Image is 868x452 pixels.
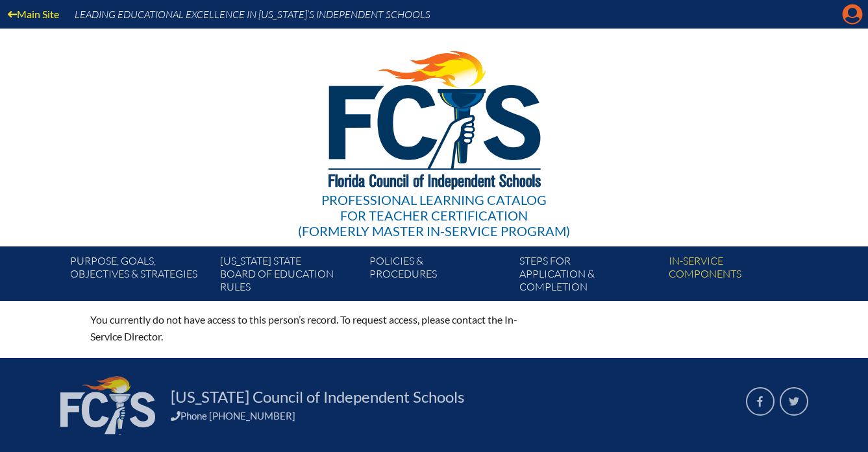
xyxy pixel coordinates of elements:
[171,410,730,422] div: Phone [PHONE_NUMBER]
[842,4,863,25] svg: Manage account
[166,387,469,407] a: [US_STATE] Council of Independent Schools
[300,29,568,206] img: FCISlogo221.eps
[293,26,575,241] a: Professional Learning Catalog for Teacher Certification(formerly Master In-service Program)
[514,252,663,301] a: Steps forapplication & completion
[340,208,528,223] span: for Teacher Certification
[298,192,570,239] div: Professional Learning Catalog (formerly Master In-service Program)
[364,252,514,301] a: Policies &Procedures
[90,311,547,345] p: You currently do not have access to this person’s record. To request access, please contact the I...
[663,252,813,301] a: In-servicecomponents
[60,376,155,434] img: FCIS_logo_white
[215,252,364,301] a: [US_STATE] StateBoard of Education rules
[65,252,214,301] a: Purpose, goals,objectives & strategies
[3,5,64,23] a: Main Site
